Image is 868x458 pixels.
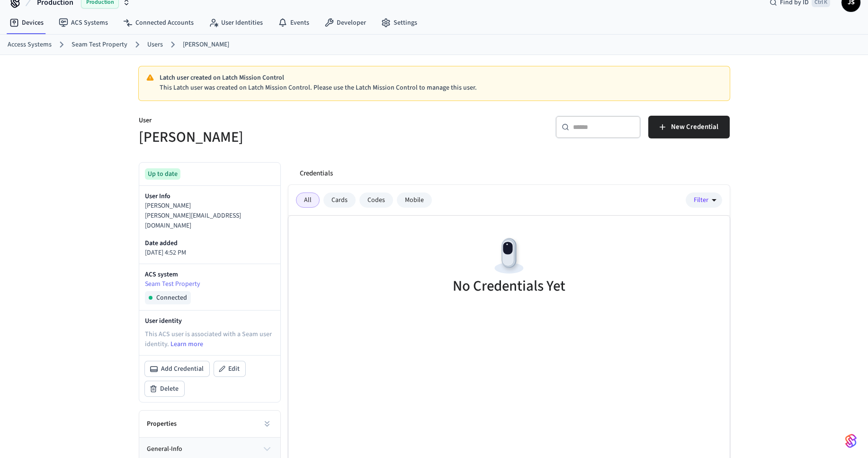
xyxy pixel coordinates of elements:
p: [PERSON_NAME] [145,201,275,211]
img: SeamLogoGradient.69752ec5.svg [845,433,857,449]
button: New Credential [648,116,730,138]
span: general-info [147,444,182,454]
a: [PERSON_NAME] [183,40,229,50]
img: Devices Empty State [488,235,530,277]
a: Seam Test Property [72,40,127,50]
p: This Latch user was created on Latch Mission Control. Please use the Latch Mission Control to man... [160,83,722,93]
div: All [296,192,320,208]
a: Events [270,14,317,31]
p: User identity [145,316,275,326]
span: Connected [156,293,187,302]
a: Settings [374,14,425,31]
div: Cards [323,192,356,208]
h5: No Credentials Yet [453,276,565,296]
span: Edit [228,364,240,374]
a: ACS Systems [51,14,116,31]
button: Delete [145,381,184,396]
a: Developer [317,14,374,31]
a: User Identities [201,14,270,31]
p: User [139,116,429,128]
p: Latch user created on Latch Mission Control [160,73,722,83]
p: Date added [145,238,275,248]
p: [DATE] 4:52 PM [145,248,275,258]
div: Mobile [397,192,432,208]
div: Codes [359,192,393,208]
p: [PERSON_NAME][EMAIL_ADDRESS][DOMAIN_NAME] [145,211,275,231]
div: Up to date [145,168,180,180]
a: Devices [2,14,51,31]
span: New Credential [671,121,718,133]
a: Seam Test Property [145,279,275,289]
a: Connected Accounts [116,14,201,31]
button: Credentials [292,162,340,185]
span: Add Credential [161,364,204,374]
p: ACS system [145,270,275,279]
p: This ACS user is associated with a Seam user identity. [145,330,275,349]
span: Delete [160,384,179,394]
button: Add Credential [145,361,209,376]
h5: [PERSON_NAME] [139,128,429,147]
a: Users [147,40,163,50]
button: Filter [686,192,722,208]
a: Access Systems [8,40,52,50]
button: Edit [214,361,245,376]
h2: Properties [147,419,177,429]
a: Learn more [170,339,203,349]
p: User Info [145,192,275,201]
